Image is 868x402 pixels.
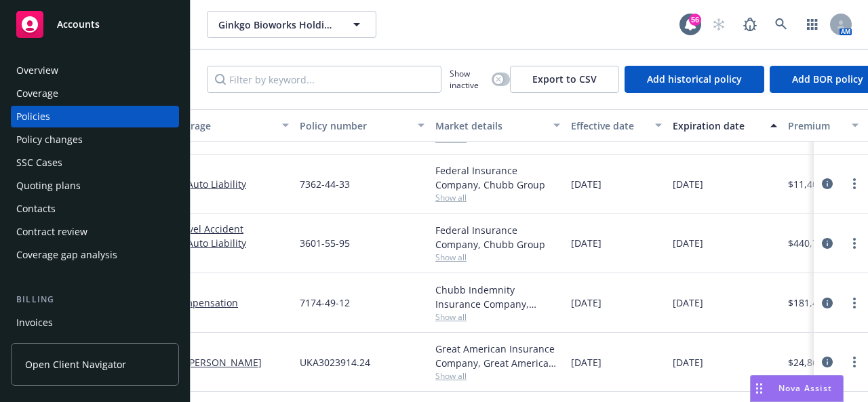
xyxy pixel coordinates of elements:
[300,236,350,250] span: 3601-55-95
[130,355,289,369] a: Kidnap and [PERSON_NAME]
[435,223,560,252] div: Federal Insurance Company, Chubb Group
[846,235,863,252] a: more
[11,221,179,243] a: Contract review
[768,11,795,38] a: Search
[16,60,58,81] div: Overview
[778,382,832,394] span: Nova Assist
[11,198,179,220] a: Contacts
[435,342,560,370] div: Great American Insurance Company, Great American Insurance Group
[11,60,179,81] a: Overview
[571,177,601,191] span: [DATE]
[207,11,376,38] button: Ginkgo Bioworks Holdings, Inc.
[846,354,863,370] a: more
[647,73,742,85] span: Add historical policy
[11,312,179,334] a: Invoices
[207,66,441,93] input: Filter by keyword...
[532,73,597,85] span: Export to CSV
[510,66,619,93] button: Export to CSV
[788,296,842,310] span: $181,489.00
[689,14,701,26] div: 56
[130,296,289,310] a: Workers' Compensation
[57,19,100,30] span: Accounts
[450,68,486,91] span: Show inactive
[435,252,560,263] span: Show all
[435,283,560,311] div: Chubb Indemnity Insurance Company, Chubb Group
[16,312,53,334] div: Invoices
[300,355,370,369] span: UKA3023914.24
[16,106,50,127] div: Policies
[788,236,842,250] span: $440,707.00
[435,163,560,192] div: Federal Insurance Company, Chubb Group
[783,109,864,142] button: Premium
[125,109,294,142] button: Lines of coverage
[846,176,863,192] a: more
[430,109,566,142] button: Market details
[819,235,835,252] a: circleInformation
[566,109,667,142] button: Effective date
[11,129,179,150] a: Policy changes
[673,355,703,369] span: [DATE]
[130,177,289,191] a: Commercial Auto Liability
[625,66,764,93] button: Add historical policy
[799,11,826,38] a: Switch app
[16,152,62,174] div: SSC Cases
[788,177,837,191] span: $11,400.28
[16,244,117,266] div: Coverage gap analysis
[792,73,863,85] span: Add BOR policy
[435,370,560,382] span: Show all
[130,250,289,264] a: 3 more
[435,192,560,203] span: Show all
[673,236,703,250] span: [DATE]
[25,357,126,371] span: Open Client Navigator
[16,175,81,197] div: Quoting plans
[435,311,560,323] span: Show all
[571,236,601,250] span: [DATE]
[705,11,732,38] a: Start snowing
[16,221,87,243] div: Contract review
[218,18,336,32] span: Ginkgo Bioworks Holdings, Inc.
[819,354,835,370] a: circleInformation
[16,129,83,150] div: Policy changes
[11,83,179,104] a: Coverage
[11,152,179,174] a: SSC Cases
[11,5,179,43] a: Accounts
[16,198,56,220] div: Contacts
[16,83,58,104] div: Coverage
[130,119,274,133] div: Lines of coverage
[788,119,844,133] div: Premium
[750,375,844,402] button: Nova Assist
[846,295,863,311] a: more
[751,376,768,401] div: Drag to move
[300,119,410,133] div: Policy number
[673,177,703,191] span: [DATE]
[435,119,545,133] div: Market details
[300,296,350,310] span: 7174-49-12
[11,106,179,127] a: Policies
[300,177,350,191] span: 7362-44-33
[819,176,835,192] a: circleInformation
[667,109,783,142] button: Expiration date
[673,119,762,133] div: Expiration date
[571,119,647,133] div: Effective date
[673,296,703,310] span: [DATE]
[11,293,179,306] div: Billing
[130,222,289,236] a: Business Travel Accident
[11,244,179,266] a: Coverage gap analysis
[294,109,430,142] button: Policy number
[788,355,837,369] span: $24,864.00
[571,355,601,369] span: [DATE]
[130,236,289,250] a: Commercial Auto Liability
[819,295,835,311] a: circleInformation
[571,296,601,310] span: [DATE]
[736,11,764,38] a: Report a Bug
[11,175,179,197] a: Quoting plans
